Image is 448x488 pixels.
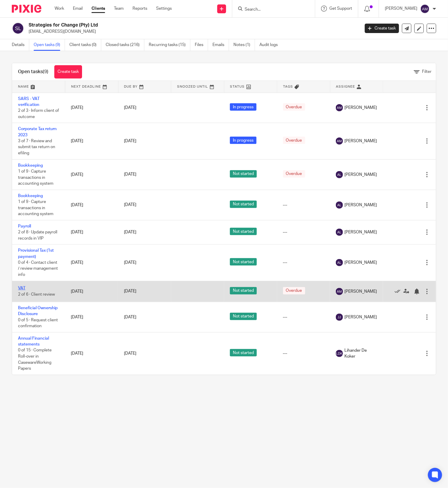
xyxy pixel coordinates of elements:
a: Create task [365,24,399,33]
span: 0 of 5 · Request client confirmation [18,318,58,328]
a: Files [195,39,208,51]
div: --- [283,229,324,235]
img: svg%3E [336,137,343,145]
span: [DATE] [124,203,136,207]
a: Audit logs [259,39,282,51]
a: Corporate Tax return 2023 [18,127,57,137]
p: [EMAIL_ADDRESS][DOMAIN_NAME] [29,29,356,35]
a: Provisional Tax (1st payment) [18,248,54,258]
span: 2 of 8 · Update payroll records in VIP [18,230,57,240]
td: [DATE] [65,332,118,374]
span: Not started [230,349,257,356]
span: Tags [283,85,293,88]
a: Email [73,6,83,12]
span: Not started [230,258,257,266]
span: Not started [230,313,257,320]
span: [PERSON_NAME] [344,202,377,208]
img: svg%3E [336,104,343,111]
img: svg%3E [336,171,343,178]
img: svg%3E [336,350,343,357]
span: Get Support [329,6,352,11]
a: Notes (1) [233,39,255,51]
img: svg%3E [336,314,343,321]
span: [PERSON_NAME] [344,260,377,266]
span: 3 of 7 · Review and submit tax return on efiling [18,139,55,155]
a: Open tasks (9) [34,39,65,51]
span: [DATE] [124,289,136,294]
span: Not started [230,170,257,178]
span: Snoozed Until [177,85,208,88]
span: [DATE] [124,315,136,319]
span: Overdue [283,170,305,178]
img: svg%3E [420,4,430,14]
div: --- [283,202,324,208]
span: [DATE] [124,351,136,356]
td: [DATE] [65,245,118,281]
a: Clients [91,6,105,12]
td: [DATE] [65,302,118,332]
a: Recurring tasks (15) [149,39,190,51]
td: [DATE] [65,93,118,123]
a: Client tasks (0) [69,39,101,51]
a: Payroll [18,224,31,228]
span: Not started [230,287,257,294]
h1: Open tasks [18,69,48,75]
span: [DATE] [124,230,136,234]
a: Work [55,6,64,12]
span: 2 of 6 · Client review [18,292,55,297]
div: --- [283,260,324,266]
img: svg%3E [336,288,343,295]
img: Pixie [12,5,41,13]
td: [DATE] [65,159,118,190]
input: Search [244,7,297,12]
a: Details [12,39,29,51]
a: Reports [133,6,147,12]
span: [DATE] [124,106,136,110]
h2: Strategies for Change (Pty) Ltd [29,22,290,28]
a: Beneficial Ownership Disclosure [18,306,58,316]
img: svg%3E [12,22,24,35]
span: In progress [230,137,256,144]
span: [DATE] [124,261,136,265]
a: Bookkeeping [18,194,43,198]
span: [PERSON_NAME] [344,105,377,111]
span: Overdue [283,287,305,294]
span: 1 of 9 · Capture transactions in accounting system [18,200,53,216]
a: Team [114,6,124,12]
div: --- [283,351,324,356]
span: In progress [230,103,256,111]
span: 0 of 4 · Contact client / review management info [18,261,58,277]
td: [DATE] [65,190,118,220]
span: [PERSON_NAME] [344,314,377,320]
div: --- [283,314,324,320]
span: 2 of 3 · Inform client of outcome [18,109,59,119]
td: [DATE] [65,220,118,244]
img: svg%3E [336,202,343,209]
p: [PERSON_NAME] [385,6,417,12]
td: [DATE] [65,281,118,302]
span: Overdue [283,137,305,144]
span: 0 of 15 · Complete Roll-over in CasewareWorking Papers [18,348,52,371]
span: [PERSON_NAME] [344,172,377,178]
span: Filter [422,70,431,74]
a: Emails [212,39,229,51]
span: [PERSON_NAME] [344,289,377,294]
span: [DATE] [124,139,136,143]
span: Status [230,85,245,88]
a: VAT [18,286,25,290]
img: svg%3E [336,229,343,236]
a: Mark as done [395,289,403,294]
span: Lihander De Koker [344,348,377,360]
td: [DATE] [65,123,118,159]
a: SARS - VAT verification [18,97,40,107]
span: [PERSON_NAME] [344,229,377,235]
a: Create task [54,65,82,78]
span: [PERSON_NAME] [344,138,377,144]
img: svg%3E [336,259,343,266]
a: Settings [156,6,172,12]
a: Bookkeeping [18,163,43,168]
a: Closed tasks (216) [106,39,144,51]
span: Overdue [283,103,305,111]
span: 1 of 9 · Capture transactions in accounting system [18,169,53,186]
span: [DATE] [124,173,136,177]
